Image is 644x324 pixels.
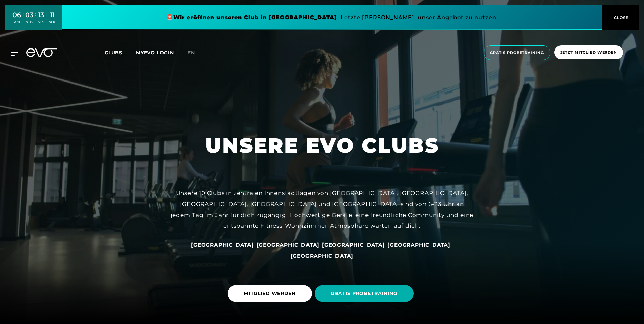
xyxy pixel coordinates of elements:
a: [GEOGRAPHIC_DATA] [387,241,450,248]
button: CLOSE [602,5,639,30]
a: GRATIS PROBETRAINING [315,280,416,307]
a: MITGLIED WERDEN [228,280,315,307]
div: STD [25,20,33,25]
span: CLOSE [612,14,629,21]
div: 06 [12,10,21,20]
div: TAGE [12,20,21,25]
a: en [187,49,203,57]
a: [GEOGRAPHIC_DATA] [257,241,320,248]
div: 03 [25,10,33,20]
div: : [46,11,47,29]
span: MITGLIED WERDEN [244,290,296,297]
h1: UNSERE EVO CLUBS [205,132,439,159]
a: Jetzt Mitglied werden [552,45,625,60]
div: Unsere 10 Clubs in zentralen Innenstadtlagen von [GEOGRAPHIC_DATA], [GEOGRAPHIC_DATA], [GEOGRAPHI... [170,188,474,231]
span: en [187,50,195,56]
span: [GEOGRAPHIC_DATA] [322,241,385,248]
div: 13 [38,10,45,20]
span: [GEOGRAPHIC_DATA] [191,241,254,248]
span: Jetzt Mitglied werden [560,50,617,55]
a: MYEVO LOGIN [136,50,174,56]
div: : [35,11,36,29]
span: Gratis Probetraining [490,50,544,56]
a: Gratis Probetraining [481,45,552,60]
div: 11 [49,10,55,20]
div: : [23,11,24,29]
a: [GEOGRAPHIC_DATA] [191,241,254,248]
a: Clubs [105,49,136,56]
div: MIN [38,20,45,25]
span: Clubs [105,50,122,56]
span: GRATIS PROBETRAINING [331,290,398,297]
div: - - - - [170,239,474,261]
div: SEK [49,20,55,25]
span: [GEOGRAPHIC_DATA] [257,241,320,248]
a: [GEOGRAPHIC_DATA] [322,241,385,248]
span: [GEOGRAPHIC_DATA] [387,241,450,248]
a: [GEOGRAPHIC_DATA] [291,252,354,259]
